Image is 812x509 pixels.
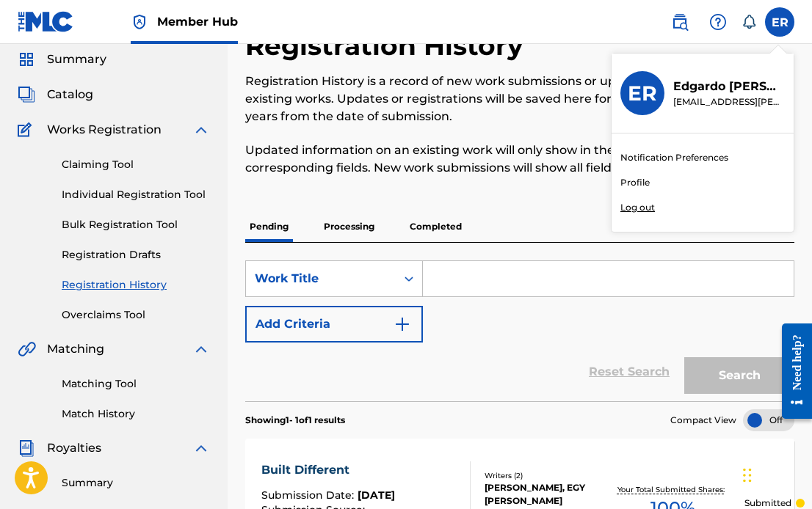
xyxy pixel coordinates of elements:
[62,187,210,202] a: Individual Registration Tool
[620,201,655,214] p: Log out
[47,121,162,139] span: Works Registration
[62,157,210,172] a: Claiming Tool
[771,312,812,431] iframe: Resource Center
[620,176,650,189] a: Profile
[245,414,345,427] p: Showing 1 - 1 of 1 results
[18,51,35,68] img: Summary
[131,13,148,31] img: Top Rightsholder
[62,475,210,491] a: Summary
[703,7,733,37] div: Help
[192,439,210,457] img: expand
[319,211,379,242] p: Processing
[772,14,789,32] span: ER
[62,247,210,263] a: Registration Drafts
[742,15,756,29] div: Notifications
[245,211,293,242] p: Pending
[245,73,668,125] p: Registration History is a record of new work submissions or updates to existing works. Updates or...
[255,270,387,288] div: Work Title
[261,488,358,502] span: Submission Date :
[62,307,210,323] a: Overclaims Tool
[665,7,695,37] a: Public Search
[485,481,601,508] div: [PERSON_NAME], EGY [PERSON_NAME]
[192,121,210,139] img: expand
[18,340,36,358] img: Matching
[62,376,210,392] a: Matching Tool
[62,406,210,422] a: Match History
[628,81,657,106] h3: ER
[617,484,728,495] p: Your Total Submitted Shares:
[245,142,668,177] p: Updated information on an existing work will only show in the corresponding fields. New work subm...
[743,453,752,497] div: Drag
[18,11,74,32] img: MLC Logo
[157,13,238,30] span: Member Hub
[394,315,411,333] img: 9d2ae6d4665cec9f34b9.svg
[47,86,93,103] span: Catalog
[358,488,395,502] span: [DATE]
[485,470,601,481] div: Writers ( 2 )
[670,414,736,427] span: Compact View
[765,7,794,37] div: User Menu
[245,260,794,401] form: Search Form
[18,86,93,103] a: CatalogCatalog
[673,78,785,95] p: Edgardo Rodriguez
[245,29,531,62] h2: Registration History
[245,306,423,343] button: Add Criteria
[620,151,728,164] a: Notification Preferences
[18,86,35,103] img: Catalog
[739,439,812,509] iframe: Chat Widget
[18,439,35,457] img: Royalties
[261,461,396,479] div: Built Different
[47,51,106,68] span: Summary
[709,13,727,31] img: help
[673,95,785,109] p: egy.rodriguez@gmail.com
[405,211,466,242] p: Completed
[47,439,101,457] span: Royalties
[47,340,104,358] span: Matching
[18,121,37,139] img: Works Registration
[62,217,210,232] a: Bulk Registration Tool
[671,13,689,31] img: search
[62,277,210,293] a: Registration History
[192,340,210,358] img: expand
[18,51,106,68] a: SummarySummary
